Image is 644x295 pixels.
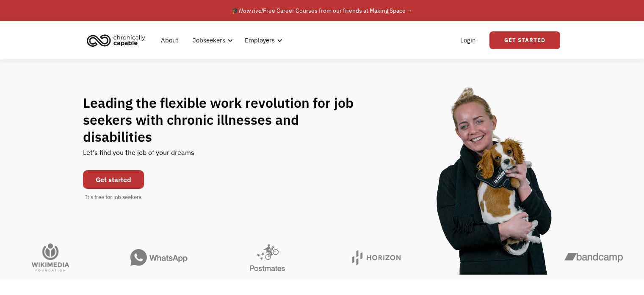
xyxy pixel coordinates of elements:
div: Employers [240,27,285,54]
em: Now live! [239,7,263,14]
a: Get started [83,170,144,189]
a: home [84,31,152,50]
div: 🎓 Free Career Courses from our friends at Making Space → [232,6,413,16]
img: Chronically Capable logo [84,31,148,50]
h1: Leading the flexible work revolution for job seekers with chronic illnesses and disabilities [83,94,370,145]
a: Login [455,27,481,54]
div: Employers [245,35,275,45]
div: It's free for job seekers [85,193,141,202]
div: Jobseekers [193,35,225,45]
a: About [156,27,183,54]
a: Get Started [489,31,560,49]
div: Jobseekers [188,27,235,54]
div: Let's find you the job of your dreams [83,145,194,166]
